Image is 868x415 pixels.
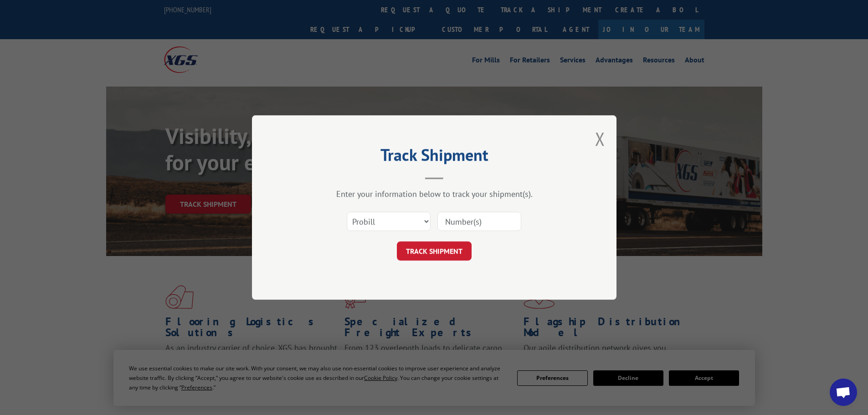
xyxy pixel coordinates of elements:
input: Number(s) [437,212,521,231]
h2: Track Shipment [298,149,571,166]
div: Enter your information below to track your shipment(s). [298,189,571,199]
div: Open chat [830,379,857,406]
button: TRACK SHIPMENT [397,241,472,261]
button: Close modal [595,127,605,151]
